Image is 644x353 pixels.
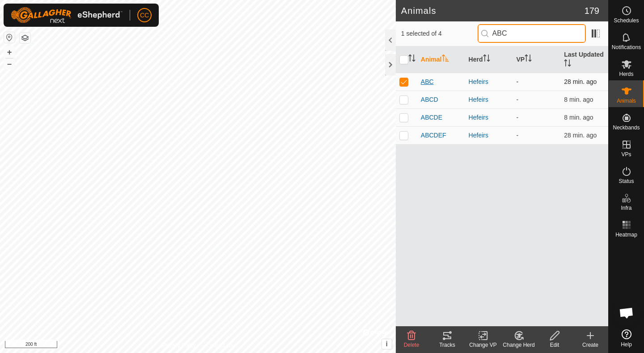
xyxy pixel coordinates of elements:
[4,47,15,58] button: +
[537,341,572,349] div: Edit
[469,131,509,140] div: Hefeirs
[614,18,639,23] span: Schedules
[469,113,509,122] div: Hefeirs
[564,132,597,139] span: Oct 2, 2025, 8:36 PM
[401,29,478,38] span: 1 selected of 4
[382,339,392,349] button: i
[469,77,509,87] div: Hefeirs
[621,152,631,157] span: VPs
[613,299,640,326] div: Open chat
[564,78,597,85] span: Oct 2, 2025, 8:35 PM
[442,56,449,63] p-sorticon: Activate to sort
[465,46,513,73] th: Herd
[564,96,593,103] span: Oct 2, 2025, 8:55 PM
[421,95,438,104] span: ABCD
[421,113,442,122] span: ABCDE
[516,114,518,121] app-display-virtual-paddock-transition: -
[560,46,608,73] th: Last Updated
[564,61,571,68] p-sorticon: Activate to sort
[613,125,640,130] span: Neckbands
[516,96,518,103] app-display-virtual-paddock-transition: -
[564,114,593,121] span: Oct 2, 2025, 8:55 PM
[619,71,633,77] span: Herds
[401,5,585,16] h2: Animals
[11,7,123,23] img: Gallagher Logo
[612,45,641,50] span: Notifications
[404,342,419,348] span: Delete
[483,56,490,63] p-sorticon: Activate to sort
[4,58,15,69] button: –
[585,4,599,17] span: 179
[429,341,465,349] div: Tracks
[469,95,509,104] div: Hefeirs
[478,24,586,43] input: Search (S)
[140,11,149,20] span: CC
[421,131,446,140] span: ABCDEF
[617,98,636,104] span: Animals
[20,33,30,43] button: Map Layers
[417,46,465,73] th: Animal
[421,77,434,87] span: ABC
[501,341,537,349] div: Change Herd
[207,341,233,349] a: Contact Us
[609,326,644,351] a: Help
[615,232,637,237] span: Heatmap
[572,341,608,349] div: Create
[513,46,560,73] th: VP
[619,179,634,184] span: Status
[465,341,501,349] div: Change VP
[162,341,196,349] a: Privacy Policy
[525,56,532,63] p-sorticon: Activate to sort
[516,132,518,139] app-display-virtual-paddock-transition: -
[621,342,632,347] span: Help
[386,340,388,348] span: i
[516,78,518,85] app-display-virtual-paddock-transition: -
[621,205,631,211] span: Infra
[4,32,15,43] button: Reset Map
[408,56,415,63] p-sorticon: Activate to sort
